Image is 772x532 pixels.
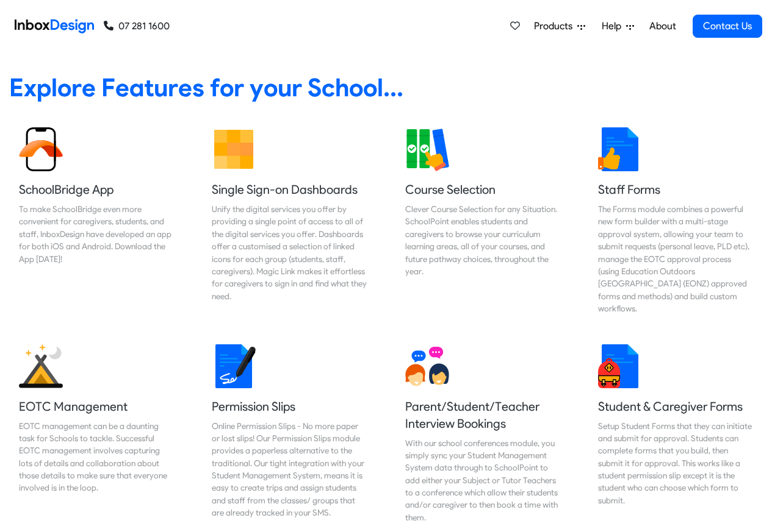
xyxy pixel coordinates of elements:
a: 07 281 1600 [104,19,170,34]
h5: Permission Slips [212,398,367,415]
div: The Forms module combines a powerful new form builder with a multi-stage approval system, allowin... [598,203,753,315]
h5: Student & Caregiver Forms [598,398,753,415]
a: Products [529,14,590,38]
img: 2022_01_18_icon_signature.svg [212,344,256,388]
img: 2022_01_13_icon_conversation.svg [405,344,449,388]
div: With our school conferences module, you simply sync your Student Management System data through t... [405,437,560,524]
h5: Staff Forms [598,181,753,198]
div: EOTC management can be a daunting task for Schools to tackle. Successful EOTC management involves... [19,420,174,494]
a: Single Sign-on Dashboards Unify the digital services you offer by providing a single point of acc... [202,118,377,325]
a: Staff Forms The Forms module combines a powerful new form builder with a multi-stage approval sys... [588,118,763,325]
div: Unify the digital services you offer by providing a single point of access to all of the digital ... [212,203,367,302]
a: Help [597,14,639,38]
img: 2022_01_13_icon_course_selection.svg [405,127,449,171]
a: About [646,14,679,38]
a: SchoolBridge App To make SchoolBridge even more convenient for caregivers, students, and staff, I... [9,118,184,325]
span: Help [602,19,626,34]
h5: Course Selection [405,181,560,198]
img: 2022_01_25_icon_eonz.svg [19,344,63,388]
img: 2022_01_13_icon_student_form.svg [598,344,642,388]
h5: Single Sign-on Dashboards [212,181,367,198]
div: Clever Course Selection for any Situation. SchoolPoint enables students and caregivers to browse ... [405,203,560,277]
heading: Explore Features for your School... [9,72,763,103]
h5: SchoolBridge App [19,181,174,198]
a: Contact Us [693,15,762,38]
img: 2022_01_13_icon_grid.svg [212,127,256,171]
div: To make SchoolBridge even more convenient for caregivers, students, and staff, InboxDesign have d... [19,203,174,265]
div: Setup Student Forms that they can initiate and submit for approval. Students can complete forms t... [598,420,753,507]
span: Products [534,19,577,34]
img: 2022_01_13_icon_thumbsup.svg [598,127,642,171]
h5: Parent/Student/Teacher Interview Bookings [405,398,560,432]
a: Course Selection Clever Course Selection for any Situation. SchoolPoint enables students and care... [395,118,570,325]
img: 2022_01_13_icon_sb_app.svg [19,127,63,171]
div: Online Permission Slips - No more paper or lost slips! ​Our Permission Slips module provides a pa... [212,420,367,519]
h5: EOTC Management [19,398,174,415]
